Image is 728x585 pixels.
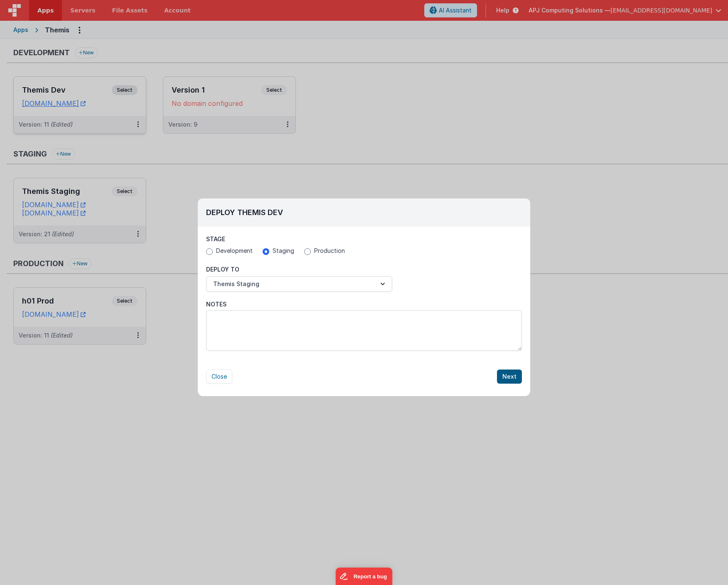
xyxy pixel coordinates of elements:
button: Close [206,370,232,384]
span: Development [216,247,253,255]
span: Notes [206,300,226,308]
input: Production [304,248,311,255]
input: Development [206,248,213,255]
input: Staging [263,248,269,255]
button: Themis Staging [206,276,392,292]
iframe: Marker.io feedback button [336,568,393,585]
span: Production [314,247,345,255]
p: Deploy To [206,265,392,274]
textarea: Notes [206,310,522,351]
span: Staging [273,247,294,255]
h2: Deploy Themis Dev [206,207,522,218]
span: Stage [206,235,225,242]
button: Next [497,370,522,384]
